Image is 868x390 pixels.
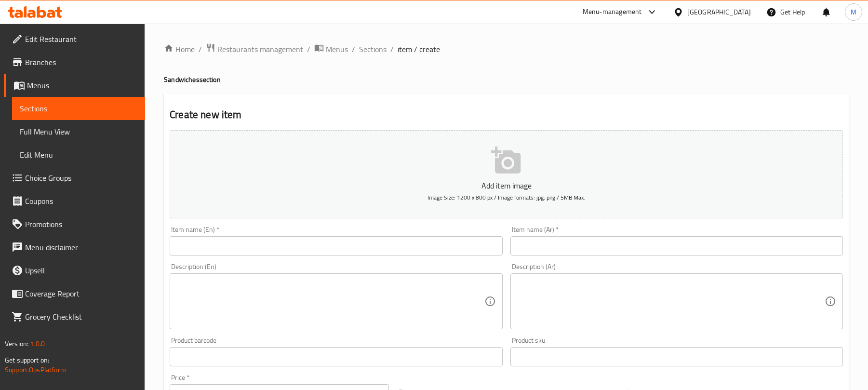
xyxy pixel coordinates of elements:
a: Menus [4,74,145,97]
li: / [390,43,394,55]
span: Branches [25,56,137,68]
button: Add item imageImage Size: 1200 x 800 px / Image formats: jpg, png / 5MB Max. [170,130,843,218]
span: Edit Restaurant [25,33,137,45]
span: Image Size: 1200 x 800 px / Image formats: jpg, png / 5MB Max. [427,192,585,203]
li: / [199,43,202,55]
span: Version: [5,337,28,350]
a: Menu disclaimer [4,236,145,259]
span: Edit Menu [20,149,137,161]
a: Promotions [4,213,145,236]
a: Home [164,43,195,55]
span: Menus [326,43,348,55]
span: M [851,7,856,17]
span: Upsell [25,265,137,276]
li: / [352,43,355,55]
span: 1.0.0 [30,337,45,350]
a: Branches [4,51,145,74]
div: Menu-management [583,6,642,18]
input: Please enter product barcode [170,347,502,366]
span: Choice Groups [25,172,137,184]
span: item / create [398,43,440,55]
a: Upsell [4,259,145,282]
span: Coupons [25,195,137,207]
span: Coverage Report [25,288,137,299]
a: Sections [359,43,387,55]
input: Enter name En [170,236,502,256]
a: Restaurants management [206,43,303,55]
nav: breadcrumb [164,43,849,55]
a: Edit Restaurant [4,27,145,51]
a: Support.OpsPlatform [5,363,66,376]
div: [GEOGRAPHIC_DATA] [687,7,751,17]
h4: Sandwiches section [164,75,849,84]
span: Restaurants management [217,43,303,55]
input: Enter name Ar [510,236,843,256]
a: Grocery Checklist [4,305,145,328]
a: Choice Groups [4,166,145,189]
span: Grocery Checklist [25,311,137,323]
span: Menu disclaimer [25,242,137,253]
a: Coupons [4,189,145,213]
li: / [307,43,310,55]
a: Full Menu View [12,120,145,143]
a: Sections [12,97,145,120]
span: Sections [20,103,137,114]
a: Menus [314,43,348,55]
p: Add item image [185,180,828,191]
span: Full Menu View [20,126,137,137]
span: Menus [27,80,137,91]
span: Get support on: [5,354,49,366]
a: Coverage Report [4,282,145,305]
a: Edit Menu [12,143,145,166]
h2: Create new item [170,108,843,122]
span: Promotions [25,218,137,230]
input: Please enter product sku [510,347,843,366]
